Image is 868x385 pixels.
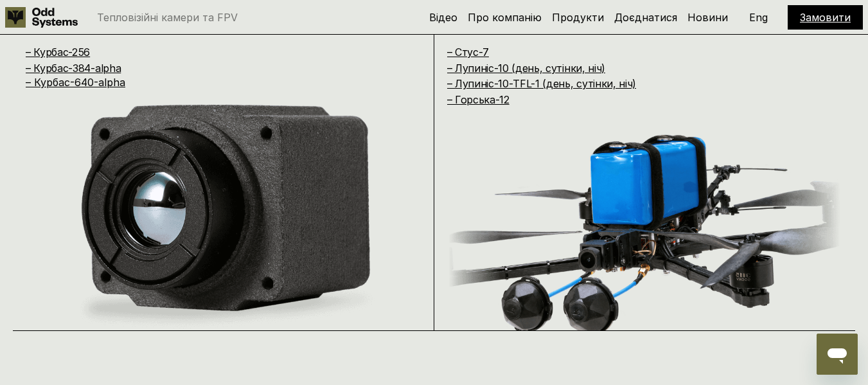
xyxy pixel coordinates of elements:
[749,12,768,22] p: Eng
[97,12,238,22] p: Тепловізійні камери та FPV
[26,46,90,58] a: – Курбас-256
[26,76,125,89] a: – Курбас-640-alpha
[817,334,858,375] iframe: Button to launch messaging window, conversation in progress
[447,46,489,58] a: – Стус-7
[552,11,604,24] a: Продукти
[26,62,121,75] a: – Курбас-384-alpha
[468,11,542,24] a: Про компанію
[447,62,605,75] a: – Лупиніс-10 (день, сутінки, ніч)
[800,11,851,24] a: Замовити
[447,77,637,90] a: – Лупиніс-10-TFL-1 (день, сутінки, ніч)
[429,11,457,24] a: Відео
[614,11,677,24] a: Доєднатися
[687,11,728,24] a: Новини
[447,93,509,106] a: – Горська-12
